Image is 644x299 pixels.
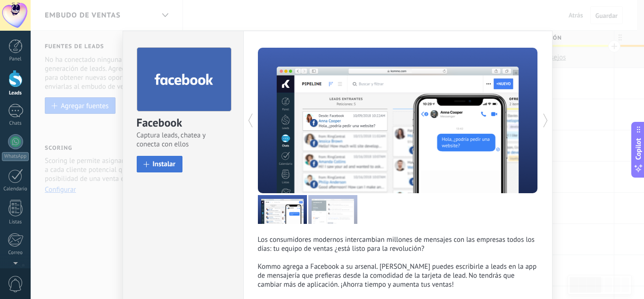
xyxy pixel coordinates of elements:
div: Leads [2,90,29,96]
span: Captura leads, chatea y conecta con ellos [137,131,230,149]
div: Panel [2,56,29,62]
div: Calendario [2,186,29,192]
span: Copilot [634,138,643,160]
img: kommo_facebook_tour_2_es.png [308,195,357,224]
div: Chats [2,120,29,127]
div: Facebook [137,115,230,131]
button: Instalar [137,156,183,172]
p: Los consumidores modernos intercambian millones de mensajes con las empresas todos los días: tu e... [258,235,538,289]
div: Correo [2,250,29,256]
div: WhatsApp [2,152,29,161]
img: kommo_facebook_tour_1_es.png [258,195,307,224]
div: Listas [2,219,29,225]
span: Instalar [153,161,176,168]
